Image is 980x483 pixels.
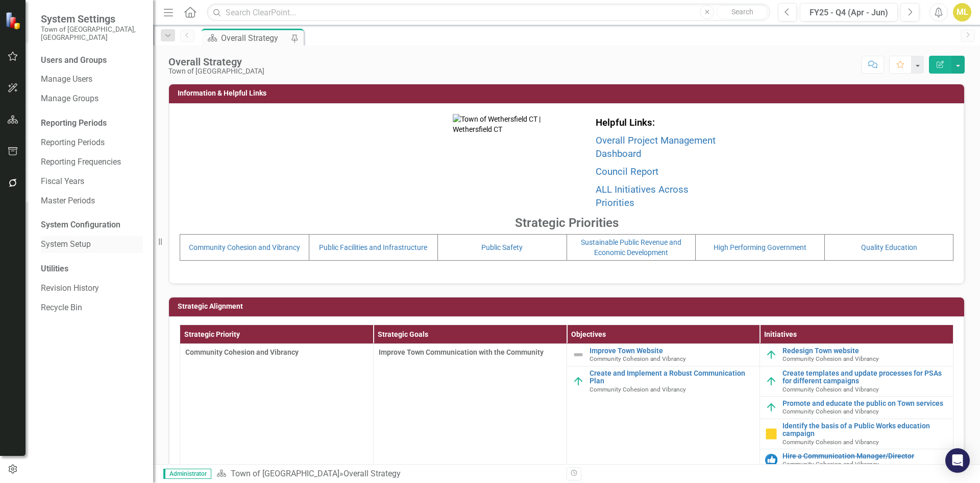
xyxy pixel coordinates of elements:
div: Town of [GEOGRAPHIC_DATA] [168,67,264,75]
a: Manage Users [41,74,143,85]
img: Not Defined [572,349,584,361]
a: Public Facilities and Infrastructure [319,243,427,251]
a: Create templates and update processes for PSAs for different campaigns [782,370,948,385]
img: On Target [572,375,584,387]
span: Community Cohesion and Vibrancy [782,408,879,415]
a: Improve Town Website [590,347,755,355]
a: System Setup [41,239,143,250]
a: Reporting Frequencies [41,156,143,168]
div: System Configuration [41,219,143,231]
img: On Hold [765,428,777,440]
a: Promote and educate the public on Town services [782,400,948,407]
div: Utilities [41,263,143,275]
a: Reporting Periods [41,137,143,149]
img: ClearPoint Strategy [5,12,23,30]
h3: Strategic Alignment [178,303,959,310]
td: Double-Click to Edit Right Click for Context Menu [760,366,953,396]
img: Town of Wethersfield CT | Wethersfield CT [453,114,550,212]
a: Redesign Town website [782,347,948,355]
div: Overall Strategy [344,469,401,478]
span: Community Cohesion and Vibrancy [782,355,879,362]
button: Search [717,5,768,19]
a: High Performing Government [714,243,806,251]
div: Users and Groups [41,55,143,66]
a: Quality Education [861,243,917,251]
span: Community Cohesion and Vibrancy [782,439,879,446]
img: On Target [765,349,777,361]
td: Double-Click to Edit Right Click for Context Menu [567,344,760,366]
span: Community Cohesion and Vibrancy [782,461,879,468]
a: Fiscal Years [41,176,143,188]
td: Double-Click to Edit Right Click for Context Menu [760,397,953,419]
div: FY25 - Q4 (Apr - Jun) [803,7,894,19]
button: FY25 - Q4 (Apr - Jun) [800,3,898,21]
a: Revision History [41,283,143,294]
a: Overall Project Management Dashboard [596,135,716,160]
a: Create and Implement a Robust Communication Plan [590,370,755,385]
a: Town of [GEOGRAPHIC_DATA] [231,469,339,478]
a: Sustainable Public Revenue and Economic Development [581,238,681,257]
div: Overall Strategy [168,56,264,67]
span: Improve Town Communication with the Community [379,347,561,357]
span: Community Cohesion and Vibrancy [590,355,686,362]
img: On Target [765,375,777,387]
a: Identify the basis of a Public Works education campaign [782,422,948,438]
a: ALL Initiatives Across Priorities [596,184,689,209]
div: Overall Strategy [221,32,288,44]
a: Recycle Bin [41,302,143,314]
strong: Helpful Links: [596,117,655,128]
span: System Settings [41,13,143,25]
a: Community Cohesion and Vibrancy [189,243,300,251]
a: Master Periods [41,195,143,207]
img: On Target [765,401,777,413]
a: Public Safety [481,243,523,251]
strong: Strategic Priorities [515,216,619,230]
button: ML [953,3,971,21]
td: Double-Click to Edit Right Click for Context Menu [760,449,953,471]
span: Administrator [163,469,211,479]
span: Community Cohesion and Vibrancy [590,386,686,393]
span: Community Cohesion and Vibrancy [782,386,879,393]
span: Community Cohesion and Vibrancy [185,348,299,356]
h3: Information & Helpful Links [178,89,959,97]
img: Completed in a Previous Quarter [765,454,777,466]
input: Search ClearPoint... [207,4,770,21]
td: Double-Click to Edit Right Click for Context Menu [760,344,953,366]
a: Council Report [596,166,658,177]
small: Town of [GEOGRAPHIC_DATA], [GEOGRAPHIC_DATA] [41,25,143,42]
div: Open Intercom Messenger [945,448,970,473]
div: » [216,468,559,480]
td: Double-Click to Edit Right Click for Context Menu [760,419,953,449]
span: Search [731,8,753,16]
a: Manage Groups [41,93,143,105]
div: Reporting Periods [41,118,143,129]
a: Hire a Communication Manager/Director [782,452,948,460]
